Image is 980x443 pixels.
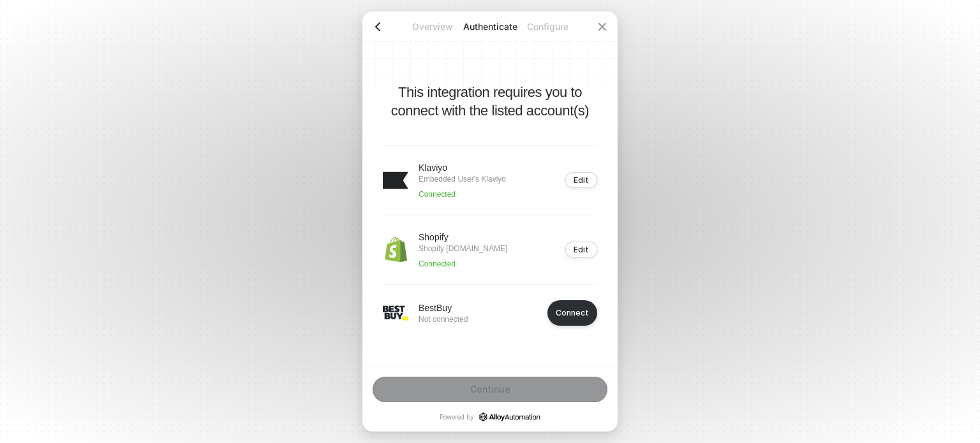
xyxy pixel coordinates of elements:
[419,231,507,243] p: Shopify
[574,175,589,185] div: Edit
[597,22,607,32] span: icon-close
[419,301,468,314] p: BestBuy
[419,243,507,254] p: Shopify [DOMAIN_NAME]
[404,20,461,33] p: Overview
[383,237,408,263] img: icon
[373,377,607,402] button: Continue
[419,174,506,184] p: Embedded User's Klaviyo
[383,83,597,120] p: This integration requires you to connect with the listed account(s)
[419,161,506,174] p: Klaviyo
[419,314,468,324] p: Not connected
[461,20,519,33] p: Authenticate
[373,22,383,32] span: icon-arrow-left
[440,412,540,421] p: Powered by
[565,172,597,188] button: Edit
[383,300,408,326] img: icon
[519,20,576,33] p: Configure
[547,300,597,326] button: Connect
[419,189,506,200] p: Connected
[574,245,589,254] div: Edit
[419,259,507,269] p: Connected
[565,242,597,258] button: Edit
[383,168,408,193] img: icon
[479,412,540,421] a: icon-success
[556,308,589,317] div: Connect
